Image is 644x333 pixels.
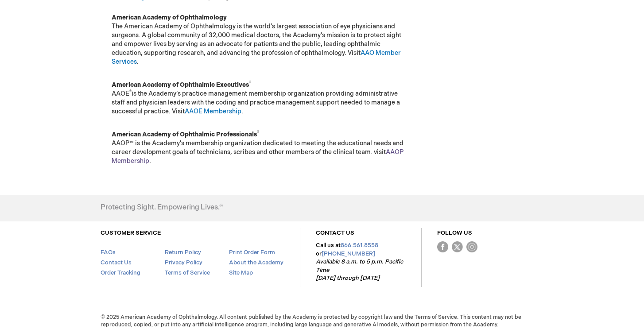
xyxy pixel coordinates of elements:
img: instagram [466,241,477,252]
img: Facebook [437,241,448,252]
sup: ® [257,130,259,136]
p: AAOP™ is the Academy's membership organization dedicated to meeting the educational needs and car... [112,130,408,166]
a: Print Order Form [229,249,275,256]
a: Site Map [229,269,253,276]
p: Call us at or [316,241,406,283]
a: FOLLOW US [437,229,472,236]
strong: American Academy of Ophthalmic Professionals [112,131,259,138]
a: Privacy Policy [165,259,202,266]
a: AAOE Membership [185,108,241,115]
a: FAQs [101,249,116,256]
a: Contact Us [101,259,132,266]
sup: ® [249,81,251,86]
h4: Protecting Sight. Empowering Lives.® [101,204,223,212]
a: Order Tracking [101,269,140,276]
em: Available 8 a.m. to 5 p.m. Pacific Time [DATE] through [DATE] [316,258,403,282]
a: Return Policy [165,249,201,256]
a: CUSTOMER SERVICE [101,229,161,236]
a: Terms of Service [165,269,210,276]
sup: ® [129,89,132,95]
a: 866.561.8558 [341,242,378,249]
p: AAOE is the Academy’s practice management membership organization providing administrative staff ... [112,81,408,116]
p: The American Academy of Ophthalmology is the world’s largest association of eye physicians and su... [112,13,408,66]
a: About the Academy [229,259,283,266]
a: CONTACT US [316,229,354,236]
img: Twitter [452,241,463,252]
strong: American Academy of Ophthalmology [112,14,227,21]
span: © 2025 American Academy of Ophthalmology. All content published by the Academy is protected by co... [94,314,550,329]
a: [PHONE_NUMBER] [322,250,375,257]
strong: American Academy of Ophthalmic Executives [112,81,251,89]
